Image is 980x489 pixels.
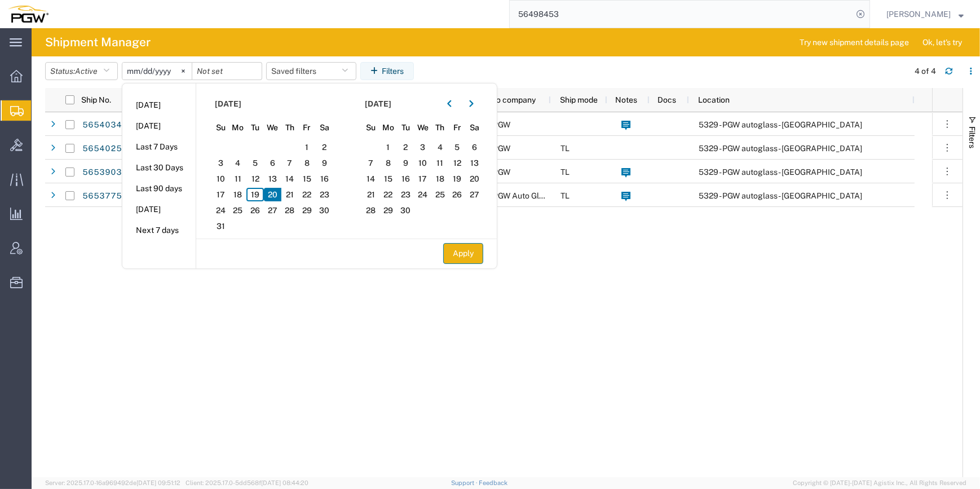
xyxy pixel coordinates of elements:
span: 2 [316,140,333,154]
button: [PERSON_NAME] [886,7,964,21]
span: 26 [246,204,264,217]
span: Th [281,122,299,134]
span: Ksenia Gushchina-Kerecz [886,8,951,20]
span: Server: 2025.17.0-16a969492de [45,479,180,486]
li: Next 7 days [122,220,196,241]
input: Not set [192,63,262,80]
span: 19 [246,188,264,201]
span: 24 [414,188,431,201]
span: 22 [379,188,397,201]
li: Last 7 Days [122,136,196,157]
span: Docs [658,95,677,104]
span: 18 [431,172,449,186]
input: Search for shipment number, reference number [510,1,853,28]
input: Not set [122,63,192,80]
span: Ship mode [560,95,598,104]
button: Status:Active [45,62,118,80]
span: 14 [363,172,380,186]
button: Filters [360,62,414,80]
span: 27 [466,188,483,201]
span: 5329 - PGW autoglass - Chillicothe [699,120,862,129]
a: 56540253 [82,140,128,158]
img: logo [8,6,48,23]
a: Feedback [479,479,507,486]
span: Tu [397,122,414,134]
span: PGW [493,144,510,153]
span: Try new shipment details page [800,37,909,49]
button: Apply [443,243,483,264]
span: 3 [212,156,229,170]
span: 21 [281,188,299,201]
h4: Shipment Manager [45,28,151,56]
span: PGW Auto Glass [493,191,551,200]
span: 13 [466,156,483,170]
span: Fr [298,122,316,134]
span: 5 [246,156,264,170]
span: 5 [449,140,466,154]
li: Last 30 Days [122,157,196,178]
span: Fr [449,122,466,134]
span: 8 [379,156,397,170]
span: Tu [246,122,264,134]
span: 5329 - PGW autoglass - Chillicothe [699,191,862,200]
span: Ship No. [81,95,111,104]
span: 8 [298,156,316,170]
span: 2 [397,140,414,154]
span: Filters [968,126,977,148]
span: Notes [615,95,637,104]
span: 10 [212,172,229,186]
span: 15 [379,172,397,186]
span: 29 [298,204,316,217]
span: 7 [363,156,380,170]
span: 1 [298,140,316,154]
li: Last 90 days [122,178,196,199]
span: TL [560,144,570,153]
button: Ok, let's try [913,33,972,51]
span: 22 [298,188,316,201]
a: Support [451,479,479,486]
span: 1 [379,140,397,154]
div: 4 of 4 [915,65,936,77]
span: 18 [229,188,247,201]
span: 25 [431,188,449,201]
span: 3 [414,140,431,154]
span: Client: 2025.17.0-5dd568f [186,479,308,486]
li: [DATE] [122,116,196,136]
span: Location [698,95,730,104]
span: 23 [397,188,414,201]
a: 56537757 [82,187,128,205]
span: [DATE] [365,98,392,110]
span: 20 [466,172,483,186]
li: [DATE] [122,199,196,220]
span: 28 [363,204,380,217]
span: 20 [264,188,281,201]
span: 30 [316,204,333,217]
span: 29 [379,204,397,217]
span: 7 [281,156,299,170]
span: 23 [316,188,333,201]
span: Active [75,67,98,76]
span: We [414,122,431,134]
span: 9 [397,156,414,170]
span: To company [492,95,536,104]
span: PGW [493,120,510,129]
span: 6 [264,156,281,170]
span: We [264,122,281,134]
span: Su [212,122,229,134]
span: 17 [212,188,229,201]
span: 11 [229,172,247,186]
span: 12 [246,172,264,186]
span: TL [560,191,570,200]
span: 31 [212,219,229,233]
span: Su [363,122,380,134]
span: 17 [414,172,431,186]
a: 56539030 [82,164,128,182]
span: [DATE] [215,98,241,110]
span: 27 [264,204,281,217]
span: 30 [397,204,414,217]
span: 6 [466,140,483,154]
button: Saved filters [266,62,356,80]
span: 19 [449,172,466,186]
span: Th [431,122,449,134]
span: 5329 - PGW autoglass - Chillicothe [699,168,862,177]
